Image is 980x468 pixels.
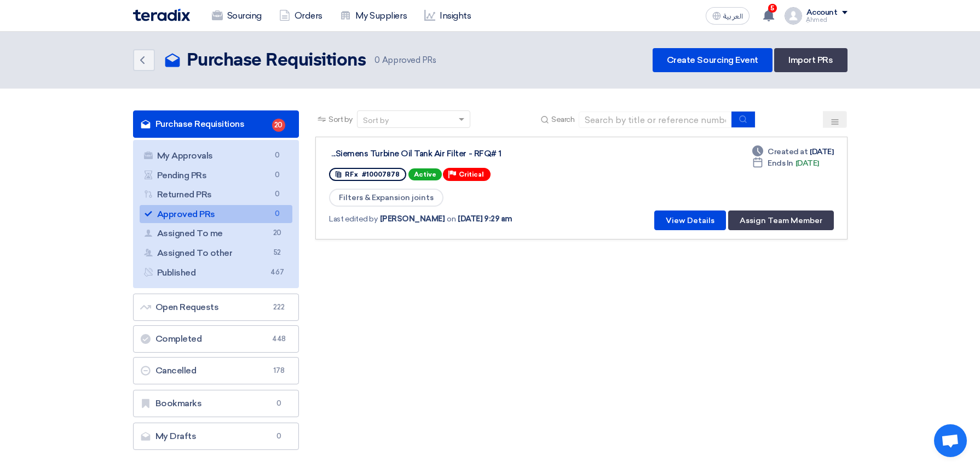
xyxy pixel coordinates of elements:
span: 52 [270,247,284,259]
span: Ends In [768,157,793,169]
span: Active [408,168,442,180]
div: Account [806,8,838,17]
img: profile_test.png [785,7,802,25]
a: Purchase Requisitions20 [133,110,299,138]
span: 467 [270,267,284,278]
a: Assigned To me [140,224,293,243]
span: RFx [345,171,358,178]
span: Filters & Expansion joints [329,189,443,207]
button: View Details [654,210,726,230]
input: Search by title or reference number [579,112,732,128]
a: Bookmarks0 [133,390,299,417]
span: Critical [459,171,484,178]
span: 0 [270,208,284,220]
span: 178 [272,365,285,376]
span: Sort by [328,114,353,125]
a: My Drafts0 [133,423,299,450]
span: 5 [768,4,777,13]
a: Returned PRs [140,185,293,204]
div: [DATE] [752,157,819,169]
a: Published [140,264,293,282]
div: ِAhmed [806,17,848,23]
a: Insights [416,4,480,28]
a: My Approvals [140,147,293,165]
a: Assigned To other [140,244,293,262]
div: [DATE] [752,146,833,157]
button: Assign Team Member [728,210,834,230]
span: العربية [723,13,743,20]
span: Last edited by [329,213,377,225]
span: 448 [272,334,285,344]
span: 20 [272,119,285,132]
a: Open Requests222 [133,294,299,321]
span: 20 [270,227,284,239]
span: 0 [272,431,285,442]
a: Completed448 [133,325,299,353]
span: 0 [374,55,380,65]
a: Orders [270,4,331,28]
span: [DATE] 9:29 am [458,213,512,225]
span: 0 [272,398,285,409]
span: Created at [768,146,808,157]
a: Sourcing [203,4,270,28]
div: Open chat [934,424,967,457]
span: [PERSON_NAME] [380,213,445,225]
span: Approved PRs [374,54,436,67]
h2: Purchase Requisitions [187,50,366,72]
span: 222 [272,302,285,313]
a: Approved PRs [140,205,293,224]
span: 0 [270,169,284,181]
span: 0 [270,189,284,200]
div: Siemens Turbine Oil Tank Air Filter - RFQ# 10007878 [331,149,605,159]
a: Cancelled178 [133,357,299,384]
button: العربية [706,7,750,25]
span: on [447,213,456,225]
a: Create Sourcing Event [653,48,773,72]
div: Sort by [363,115,389,126]
a: Import PRs [774,48,847,72]
span: #10007878 [362,171,400,178]
img: Teradix logo [133,9,190,21]
a: Pending PRs [140,166,293,185]
span: Search [551,114,574,125]
a: My Suppliers [331,4,416,28]
span: 0 [270,150,284,161]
